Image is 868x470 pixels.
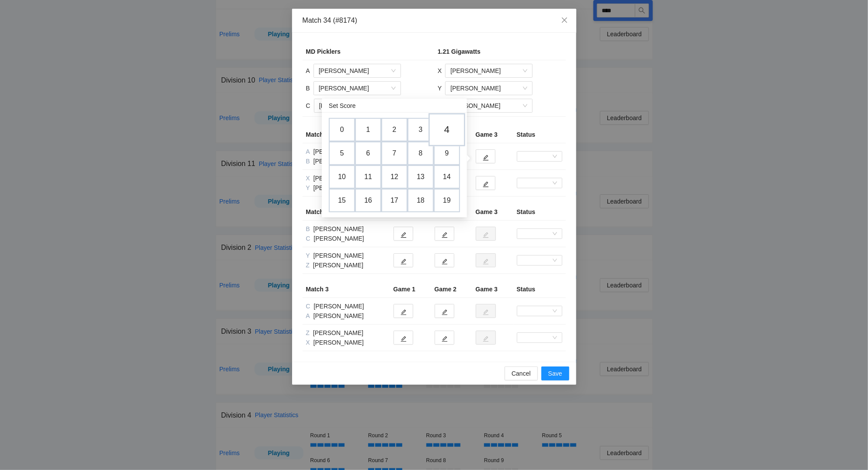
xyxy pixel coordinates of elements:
[450,82,527,95] span: Andrew Fung
[442,335,448,342] span: edit
[306,224,387,234] div: [PERSON_NAME]
[442,258,448,265] span: edit
[306,251,387,260] div: [PERSON_NAME]
[401,232,407,238] span: edit
[306,175,312,182] span: X
[541,366,569,380] button: Save
[512,369,531,378] span: Cancel
[435,227,454,241] button: edit
[505,366,538,380] button: Cancel
[435,253,454,267] button: edit
[306,303,312,310] span: C
[306,301,387,311] div: [PERSON_NAME]
[394,331,413,345] button: edit
[319,99,396,112] span: Will Hawley
[442,309,448,315] span: edit
[329,189,355,212] td: 15
[355,165,381,189] td: 11
[303,16,566,25] div: Match 34 (#8174)
[517,207,562,217] div: Status
[438,83,442,93] div: Y
[306,339,312,346] span: X
[394,253,413,267] button: edit
[517,130,562,139] div: Status
[401,309,407,315] span: edit
[355,118,381,142] td: 1
[381,118,408,142] td: 2
[476,284,510,294] div: Game 3
[408,189,434,212] td: 18
[306,130,387,139] div: Match 1
[306,156,387,166] div: [PERSON_NAME]
[553,9,576,32] button: Close
[435,284,469,294] div: Game 2
[355,142,381,165] td: 6
[329,118,355,142] td: 0
[450,64,527,77] span: Marcos Suarez
[561,17,568,24] span: close
[408,142,434,165] td: 8
[306,147,387,156] div: [PERSON_NAME]
[434,165,460,189] td: 14
[306,173,387,183] div: [PERSON_NAME]
[394,284,428,294] div: Game 1
[306,312,312,319] span: A
[306,184,312,191] span: Y
[306,183,387,193] div: [PERSON_NAME]
[306,252,312,259] span: Y
[476,130,510,139] div: Game 3
[401,335,407,342] span: edit
[306,260,387,270] div: [PERSON_NAME]
[306,158,312,165] span: B
[306,101,310,111] div: C
[355,189,381,212] td: 16
[434,43,566,60] td: 1.21 Gigawatts
[306,83,310,93] div: B
[476,149,495,163] button: edit
[429,113,465,146] td: 4
[401,258,407,265] span: edit
[394,304,413,318] button: edit
[408,165,434,189] td: 13
[381,189,408,212] td: 17
[483,181,489,187] span: edit
[306,234,387,243] div: [PERSON_NAME]
[434,142,460,165] td: 9
[306,328,387,338] div: [PERSON_NAME]
[408,118,434,142] td: 3
[306,311,387,321] div: [PERSON_NAME]
[442,232,448,238] span: edit
[450,99,527,112] span: Justin Metzger
[476,176,495,190] button: edit
[438,66,442,76] div: X
[306,262,312,269] span: Z
[319,82,396,95] span: Al Gill
[476,207,510,217] div: Game 3
[306,284,387,294] div: Match 3
[329,101,356,111] div: Set Score
[329,142,355,165] td: 5
[303,43,434,60] td: MD Picklers
[381,165,408,189] td: 12
[435,331,454,345] button: edit
[483,154,489,161] span: edit
[435,304,454,318] button: edit
[434,189,460,212] td: 19
[306,207,387,217] div: Match 2
[306,148,312,155] span: A
[306,338,387,347] div: [PERSON_NAME]
[517,284,562,294] div: Status
[306,235,312,242] span: C
[548,369,562,378] span: Save
[381,142,408,165] td: 7
[329,165,355,189] td: 10
[306,329,312,336] span: Z
[394,227,413,241] button: edit
[319,64,396,77] span: Kevin Peterson
[306,225,312,232] span: B
[306,66,310,76] div: A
